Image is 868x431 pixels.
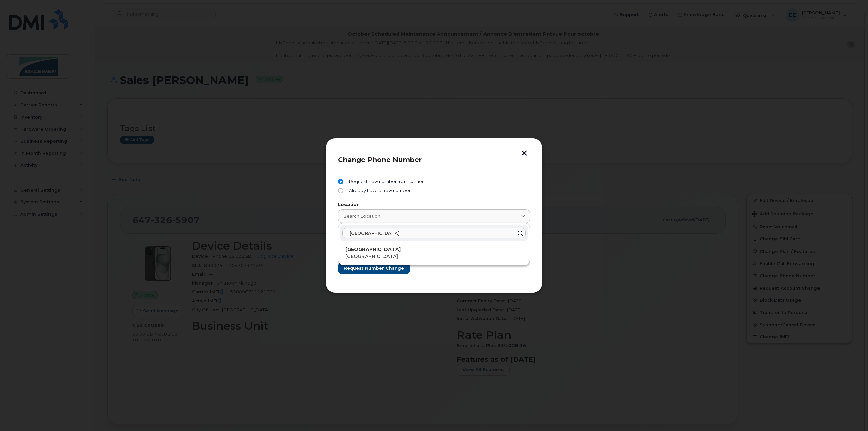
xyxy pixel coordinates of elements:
[346,179,424,184] span: Request new number from carrier
[344,265,404,271] span: Request number change
[342,228,526,238] input: Please type 3 or more symbols
[344,213,380,219] span: Search location
[338,209,530,223] a: Search location
[338,179,343,184] input: Request new number from carrier
[338,188,343,193] input: Already have a new number
[345,246,401,252] strong: [GEOGRAPHIC_DATA]
[338,262,410,274] button: Request number change
[340,244,528,262] div: [GEOGRAPHIC_DATA][GEOGRAPHIC_DATA]
[338,156,422,164] span: Change Phone Number
[346,188,411,193] span: Already have a new number
[338,203,530,207] label: Location
[345,253,398,259] span: [GEOGRAPHIC_DATA]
